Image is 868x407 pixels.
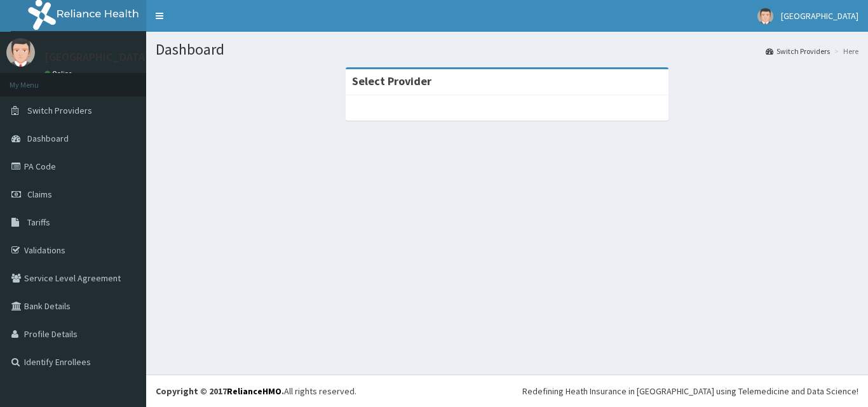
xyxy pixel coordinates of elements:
a: RelianceHMO [227,385,281,397]
a: Online [44,69,75,78]
strong: Copyright © 2017 . [156,385,284,397]
span: Claims [27,189,52,200]
strong: Select Provider [352,74,431,88]
li: Here [831,46,858,57]
span: Dashboard [27,133,69,144]
div: Redefining Heath Insurance in [GEOGRAPHIC_DATA] using Telemedicine and Data Science! [522,385,858,397]
h1: Dashboard [156,41,858,58]
img: User Image [6,38,35,67]
a: Switch Providers [766,46,830,57]
img: User Image [757,8,773,24]
span: Switch Providers [27,105,92,116]
footer: All rights reserved. [146,375,868,407]
span: [GEOGRAPHIC_DATA] [781,10,858,22]
p: [GEOGRAPHIC_DATA] [44,51,149,63]
span: Tariffs [27,217,50,228]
